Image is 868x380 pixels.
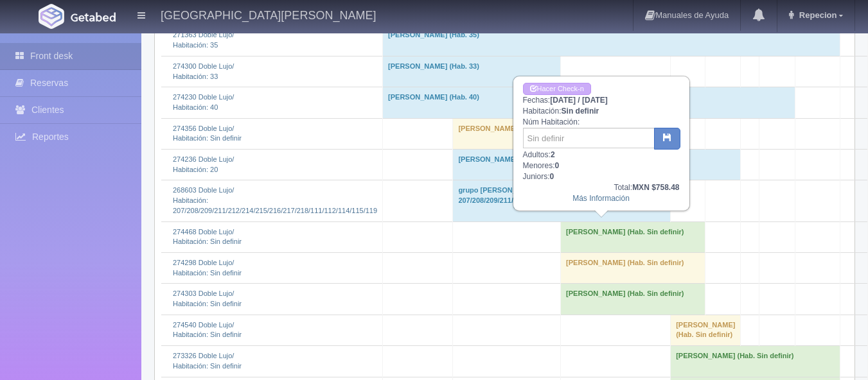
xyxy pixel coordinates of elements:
b: 0 [550,172,554,181]
h4: [GEOGRAPHIC_DATA][PERSON_NAME] [161,6,376,22]
td: [PERSON_NAME] (Hab. Sin definir) [671,346,840,377]
span: Repecion [796,10,837,20]
a: 274300 Doble Lujo/Habitación: 33 [173,62,234,80]
b: Sin definir [562,107,599,116]
td: grupo [PERSON_NAME] joyeria nice (Hab. 207/208/209/211/212/214/215/216/217/218/111/112/114/115/119) [453,180,671,221]
img: Getabed [71,12,116,22]
a: 268603 Doble Lujo/Habitación: 207/208/209/211/212/214/215/216/217/218/111/112/114/115/119 [173,186,377,214]
a: 274298 Doble Lujo/Habitación: Sin definir [173,259,242,277]
a: 274236 Doble Lujo/Habitación: 20 [173,155,234,173]
a: Hacer Check-in [523,83,591,95]
div: Total: [523,182,680,193]
a: Más Información [572,194,630,203]
input: Sin definir [523,128,655,148]
td: [PERSON_NAME] (Hab. 33) [383,56,561,87]
td: [PERSON_NAME] (Hab. 35) [383,25,840,56]
b: 0 [555,161,560,170]
td: [PERSON_NAME] (Hab. Sin definir) [561,221,705,252]
a: 274540 Doble Lujo/Habitación: Sin definir [173,321,242,339]
a: 274468 Doble Lujo/Habitación: Sin definir [173,228,242,246]
b: 2 [551,150,555,159]
img: Getabed [39,4,64,29]
a: 274356 Doble Lujo/Habitación: Sin definir [173,125,242,142]
td: [PERSON_NAME] (Hab. 40) [383,87,795,118]
b: MXN $758.48 [632,183,679,192]
td: [PERSON_NAME] (Hab. Sin definir) [453,118,671,149]
b: [DATE] / [DATE] [550,96,608,105]
a: 273326 Doble Lujo/Habitación: Sin definir [173,352,242,370]
td: [PERSON_NAME] (Hab. Sin definir) [561,284,705,315]
td: [PERSON_NAME] (Hab. Sin definir) [671,315,741,345]
td: [PERSON_NAME] (Hab. 20) [453,150,741,180]
a: 274303 Doble Lujo/Habitación: Sin definir [173,289,242,307]
a: 274230 Doble Lujo/Habitación: 40 [173,93,234,111]
td: [PERSON_NAME] (Hab. Sin definir) [561,252,705,283]
div: Fechas: Habitación: Núm Habitación: Adultos: Menores: Juniors: [514,77,689,210]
